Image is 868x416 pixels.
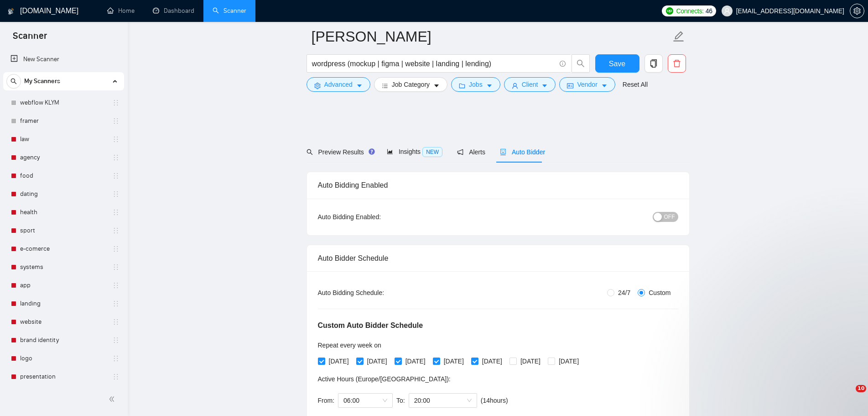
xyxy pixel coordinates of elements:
[318,288,438,298] div: Auto Bidding Schedule:
[645,59,662,68] span: copy
[512,82,518,89] span: user
[382,82,388,89] span: bars
[20,313,107,331] a: website
[7,78,21,84] span: search
[318,342,381,349] span: Repeat every week on
[673,31,685,42] span: edit
[837,385,859,407] iframe: Intercom live chat
[20,349,107,368] a: logo
[560,61,566,67] span: info-circle
[433,82,440,89] span: caret-down
[559,77,615,92] button: idcardVendorcaret-down
[457,148,485,156] span: Alerts
[8,4,14,19] img: logo
[20,94,107,112] a: webflow KLYM
[109,395,118,404] span: double-left
[396,397,405,404] span: To:
[20,148,107,167] a: agency
[20,240,107,258] a: e-comerce
[368,147,376,156] div: Tooltip anchor
[307,77,370,92] button: settingAdvancedcaret-down
[20,112,107,130] a: framer
[318,245,678,271] div: Auto Bidder Schedule
[318,320,423,331] h5: Custom Auto Bidder Schedule
[374,77,447,92] button: barsJob Categorycaret-down
[392,79,430,90] span: Job Category
[459,82,465,89] span: folder
[567,82,573,89] span: idcard
[440,356,468,366] span: [DATE]
[312,58,556,69] input: Search Freelance Jobs...
[481,397,508,404] span: ( 14 hours)
[850,7,864,15] span: setting
[307,149,313,155] span: search
[387,148,393,155] span: area-chart
[577,79,597,90] span: Vendor
[20,368,107,386] a: presentation
[20,203,107,221] a: health
[469,79,483,90] span: Jobs
[555,356,582,366] span: [DATE]
[10,50,117,68] a: New Scanner
[676,6,703,16] span: Connects:
[20,130,107,148] a: law
[486,82,493,89] span: caret-down
[20,185,107,203] a: dating
[478,356,506,366] span: [DATE]
[20,295,107,313] a: landing
[572,54,590,73] button: search
[112,117,120,125] span: holder
[112,172,120,179] span: holder
[572,59,589,68] span: search
[318,397,335,404] span: From:
[112,373,120,380] span: holder
[20,276,107,295] a: app
[314,82,321,89] span: setting
[112,190,120,198] span: holder
[112,300,120,307] span: holder
[213,7,246,15] a: searchScanner
[20,331,107,349] a: brand identity
[112,136,120,143] span: holder
[517,356,544,366] span: [DATE]
[112,154,120,161] span: holder
[112,227,120,234] span: holder
[387,148,442,155] span: Insights
[402,356,429,366] span: [DATE]
[318,172,678,198] div: Auto Bidding Enabled
[325,356,353,366] span: [DATE]
[6,74,21,89] button: search
[153,7,194,15] a: dashboardDashboard
[422,147,442,157] span: NEW
[112,282,120,289] span: holder
[850,7,864,15] a: setting
[112,355,120,362] span: holder
[318,375,451,383] span: Active Hours ( Europe/[GEOGRAPHIC_DATA] ):
[724,8,730,14] span: user
[451,77,500,92] button: folderJobscaret-down
[414,394,472,407] span: 20:00
[318,212,438,222] div: Auto Bidding Enabled:
[706,6,712,16] span: 46
[609,58,625,69] span: Save
[112,245,120,253] span: holder
[668,59,686,68] span: delete
[112,263,120,271] span: holder
[668,54,686,73] button: delete
[24,72,60,90] span: My Scanners
[623,79,648,90] a: Reset All
[112,99,120,106] span: holder
[500,148,545,156] span: Auto Bidder
[307,148,372,156] span: Preview Results
[3,50,124,68] li: New Scanner
[645,54,663,73] button: copy
[112,209,120,216] span: holder
[504,77,556,92] button: userClientcaret-down
[614,288,634,298] span: 24/7
[500,149,506,155] span: robot
[20,167,107,185] a: food
[601,82,608,89] span: caret-down
[595,54,639,73] button: Save
[850,4,864,18] button: setting
[20,258,107,276] a: systems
